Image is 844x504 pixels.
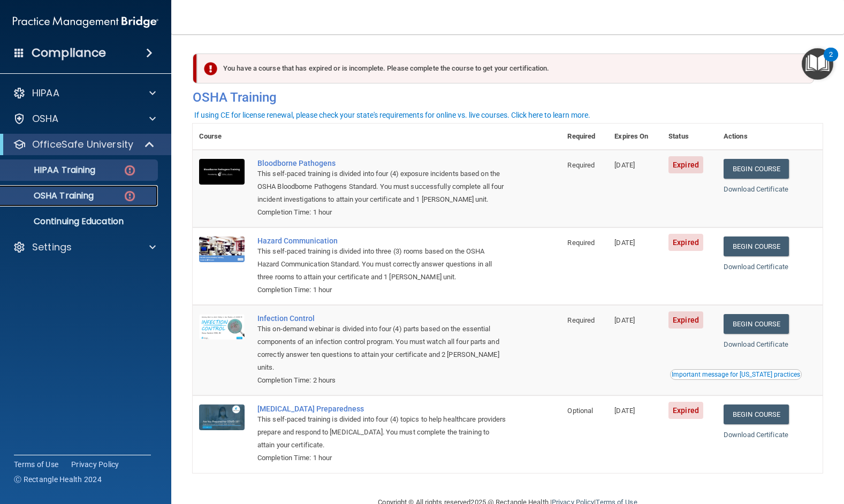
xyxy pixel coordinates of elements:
a: Begin Course [724,404,789,424]
p: OSHA [32,112,59,125]
div: You have a course that has expired or is incomplete. Please complete the course to get your certi... [197,54,814,83]
p: Settings [32,241,72,254]
th: Course [193,124,251,150]
span: Required [567,316,595,324]
span: [DATE] [614,239,635,247]
a: Begin Course [724,236,789,256]
iframe: Drift Widget Chat Controller [790,430,831,471]
img: danger-circle.6113f641.png [123,164,136,177]
a: Download Certificate [724,340,788,348]
span: Expired [668,156,703,173]
p: HIPAA Training [7,165,95,175]
span: Required [567,161,595,169]
a: Download Certificate [724,431,788,439]
div: This self-paced training is divided into four (4) exposure incidents based on the OSHA Bloodborne... [257,167,507,206]
button: If using CE for license renewal, please check your state's requirements for online vs. live cours... [193,110,592,120]
div: Completion Time: 2 hours [257,374,507,387]
span: Required [567,239,595,247]
span: Ⓒ Rectangle Health 2024 [14,474,102,485]
img: danger-circle.6113f641.png [123,189,136,203]
a: Hazard Communication [257,236,507,245]
th: Status [662,124,717,150]
span: [DATE] [614,161,635,169]
a: Settings [13,241,156,254]
span: Expired [668,234,703,251]
th: Required [561,124,608,150]
div: Important message for [US_STATE] practices [672,371,800,378]
div: Completion Time: 1 hour [257,284,507,296]
p: HIPAA [32,87,59,100]
th: Actions [717,124,823,150]
div: This self-paced training is divided into three (3) rooms based on the OSHA Hazard Communication S... [257,245,507,284]
p: OSHA Training [7,190,94,201]
a: Bloodborne Pathogens [257,159,507,167]
span: [DATE] [614,407,635,415]
img: exclamation-circle-solid-danger.72ef9ffc.png [204,62,217,75]
span: [DATE] [614,316,635,324]
div: Completion Time: 1 hour [257,452,507,464]
p: Continuing Education [7,216,153,227]
a: [MEDICAL_DATA] Preparedness [257,404,507,413]
div: This on-demand webinar is divided into four (4) parts based on the essential components of an inf... [257,323,507,374]
a: Begin Course [724,314,789,334]
a: Begin Course [724,159,789,179]
a: Download Certificate [724,263,788,271]
img: PMB logo [13,11,158,33]
h4: OSHA Training [193,90,823,105]
div: This self-paced training is divided into four (4) topics to help healthcare providers prepare and... [257,413,507,452]
a: OfficeSafe University [13,138,155,151]
a: HIPAA [13,87,156,100]
div: If using CE for license renewal, please check your state's requirements for online vs. live cours... [194,111,590,119]
a: Privacy Policy [71,459,119,470]
a: Terms of Use [14,459,58,470]
a: Download Certificate [724,185,788,193]
span: Optional [567,407,593,415]
p: OfficeSafe University [32,138,133,151]
span: Expired [668,402,703,419]
div: Completion Time: 1 hour [257,206,507,219]
h4: Compliance [32,45,106,60]
button: Read this if you are a dental practitioner in the state of CA [670,369,802,380]
a: Infection Control [257,314,507,323]
th: Expires On [608,124,662,150]
button: Open Resource Center, 2 new notifications [802,48,833,80]
div: 2 [829,55,833,68]
a: OSHA [13,112,156,125]
span: Expired [668,311,703,329]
